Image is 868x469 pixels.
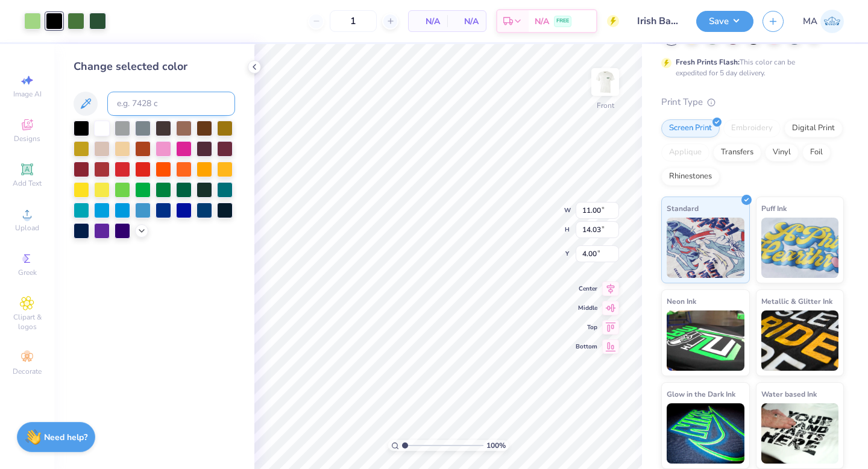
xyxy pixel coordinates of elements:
[723,119,781,137] div: Embroidery
[13,367,42,376] span: Decorate
[676,57,740,67] strong: Fresh Prints Flash:
[761,310,839,371] img: Metallic & Glitter Ink
[107,92,235,116] input: e.g. 7428 c
[667,403,744,464] img: Glow in the Dark Ink
[6,312,48,332] span: Clipart & logos
[14,134,40,143] span: Designs
[784,119,843,137] div: Digital Print
[661,143,709,162] div: Applique
[667,388,735,400] span: Glow in the Dark Ink
[576,342,597,351] span: Bottom
[15,223,39,233] span: Upload
[556,17,569,25] span: FREE
[667,218,744,278] img: Standard
[661,119,720,137] div: Screen Print
[74,58,235,75] div: Change selected color
[667,295,696,307] span: Neon Ink
[13,89,42,99] span: Image AI
[761,218,839,278] img: Puff Ink
[18,268,37,277] span: Greek
[576,304,597,312] span: Middle
[667,202,699,215] span: Standard
[761,295,832,307] span: Metallic & Glitter Ink
[454,15,479,28] span: N/A
[593,70,617,94] img: Front
[416,15,440,28] span: N/A
[44,432,87,443] strong: Need help?
[576,323,597,332] span: Top
[486,440,506,451] span: 100 %
[761,403,839,464] img: Water based Ink
[803,14,817,28] span: MA
[761,388,817,400] span: Water based Ink
[696,11,753,32] button: Save
[803,10,844,33] a: MA
[330,10,377,32] input: – –
[761,202,787,215] span: Puff Ink
[661,95,844,109] div: Print Type
[667,310,744,371] img: Neon Ink
[676,57,824,78] div: This color can be expedited for 5 day delivery.
[713,143,761,162] div: Transfers
[576,285,597,293] span: Center
[535,15,549,28] span: N/A
[820,10,844,33] img: Mahitha Anumola
[802,143,831,162] div: Foil
[765,143,799,162] div: Vinyl
[628,9,687,33] input: Untitled Design
[661,168,720,186] div: Rhinestones
[597,100,614,111] div: Front
[13,178,42,188] span: Add Text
